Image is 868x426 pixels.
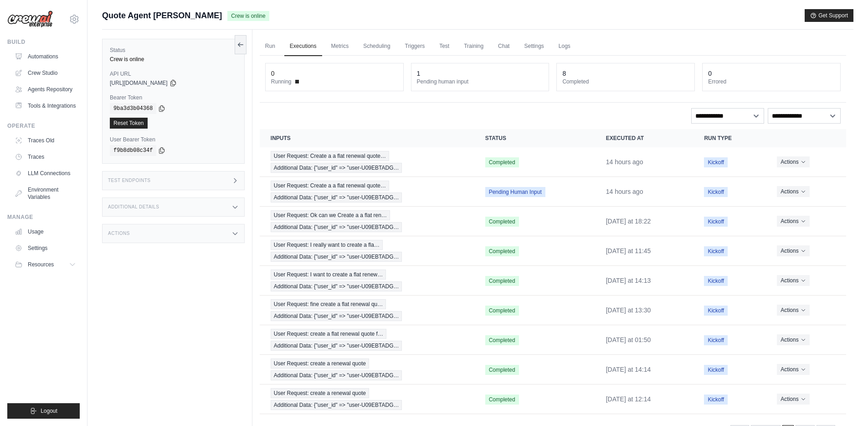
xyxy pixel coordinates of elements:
a: Run [260,37,281,56]
span: Additional Data: {"user_id" => "user-U09EBTADG… [271,341,402,351]
span: User Request: Create a a flat renewal quote… [271,151,389,161]
div: 8 [562,69,566,78]
button: Resources [11,257,80,272]
dt: Pending human input [417,78,544,85]
div: Manage [7,213,80,221]
a: Chat [493,37,515,56]
span: Completed [485,217,519,227]
span: User Request: I want to create a flat renew… [271,270,386,280]
span: User Request: Create a a flat renewal quote… [271,181,389,191]
span: User Request: Ok can we Create a a flat ren… [271,210,390,220]
span: Kickoff [704,157,728,167]
a: Traces Old [11,133,80,148]
a: Automations [11,49,80,64]
th: Executed at [595,129,693,147]
span: Kickoff [704,246,728,256]
time: September 26, 2025 at 01:50 PDT [606,336,651,343]
time: September 28, 2025 at 21:58 PDT [606,158,643,166]
a: Triggers [400,37,431,56]
span: Running [271,78,292,85]
span: Additional Data: {"user_id" => "user-U09EBTADG… [271,400,402,410]
a: Tools & Integrations [11,99,80,113]
span: Kickoff [704,335,728,345]
th: Inputs [260,129,474,147]
a: Traces [11,150,80,164]
span: Completed [485,335,519,345]
h3: Additional Details [108,204,159,210]
a: Environment Variables [11,182,80,204]
button: Actions for execution [777,245,809,256]
a: Settings [519,37,549,56]
a: View execution details for User Request [271,329,463,351]
span: Completed [485,365,519,375]
a: View execution details for User Request [271,151,463,173]
img: Logo [7,10,53,28]
h3: Actions [108,231,130,236]
time: September 26, 2025 at 14:13 PDT [606,277,651,284]
time: September 26, 2025 at 13:30 PDT [606,307,651,314]
div: 0 [708,69,712,78]
span: Crew is online [227,11,269,21]
a: View execution details for User Request [271,358,463,380]
span: [URL][DOMAIN_NAME] [110,79,168,87]
button: Actions for execution [777,216,809,227]
button: Logout [7,403,80,419]
a: View execution details for User Request [271,210,463,232]
a: LLM Connections [11,166,80,181]
dt: Errored [708,78,835,85]
a: View execution details for User Request [271,240,463,262]
button: Get Support [805,9,853,22]
span: Pending Human Input [485,187,545,197]
label: API URL [110,70,237,78]
th: Run Type [693,129,766,147]
a: Scheduling [358,37,395,56]
div: Crew is online [110,56,237,63]
label: Status [110,47,237,54]
span: Resources [28,261,54,268]
time: September 27, 2025 at 11:45 PDT [606,247,651,255]
span: Kickoff [704,395,728,405]
div: 1 [417,69,421,78]
span: Completed [485,276,519,286]
time: September 25, 2025 at 12:14 PDT [606,395,651,403]
span: Additional Data: {"user_id" => "user-U09EBTADG… [271,192,402,203]
span: User Request: create a renewal quote [271,358,369,369]
div: 0 [271,69,275,78]
div: Chat Widget [822,382,868,426]
time: September 28, 2025 at 21:45 PDT [606,188,643,195]
span: Kickoff [704,276,728,286]
code: f9b8db08c34f [110,145,156,156]
span: User Request: create a renewal quote [271,388,369,398]
a: Training [458,37,489,56]
span: Logout [41,407,57,415]
span: Kickoff [704,217,728,227]
span: Kickoff [704,365,728,375]
span: User Request: create a flat renewal quote f… [271,329,386,339]
a: Crew Studio [11,66,80,80]
label: User Bearer Token [110,136,237,143]
a: Agents Repository [11,82,80,97]
code: 9ba3d3b04368 [110,103,156,114]
a: View execution details for User Request [271,181,463,203]
button: Actions for execution [777,394,809,405]
a: Usage [11,224,80,239]
button: Actions for execution [777,364,809,375]
a: View execution details for User Request [271,270,463,291]
span: Additional Data: {"user_id" => "user-U09EBTADG… [271,311,402,321]
span: Completed [485,395,519,405]
dt: Completed [562,78,689,85]
span: Quote Agent [PERSON_NAME] [102,9,222,22]
button: Actions for execution [777,186,809,197]
span: Additional Data: {"user_id" => "user-U09EBTADG… [271,163,402,173]
button: Actions for execution [777,156,809,167]
button: Actions for execution [777,275,809,286]
h3: Test Endpoints [108,178,151,183]
a: Reset Token [110,118,148,129]
a: View execution details for User Request [271,388,463,410]
button: Actions for execution [777,305,809,316]
span: Additional Data: {"user_id" => "user-U09EBTADG… [271,281,402,291]
a: Settings [11,241,80,255]
span: Kickoff [704,306,728,316]
span: User Request: I really want to create a fla… [271,240,383,250]
span: Additional Data: {"user_id" => "user-U09EBTADG… [271,370,402,380]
